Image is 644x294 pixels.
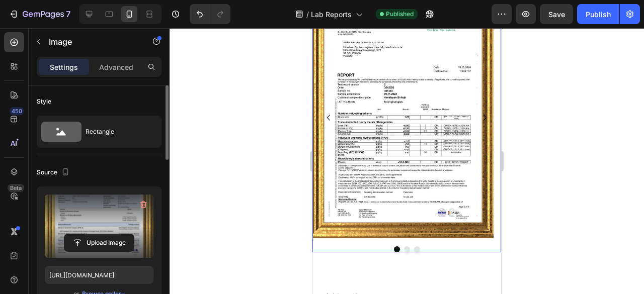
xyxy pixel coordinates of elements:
[99,62,133,72] p: Advanced
[386,10,414,19] span: Published
[540,4,573,24] button: Save
[577,4,619,24] button: Publish
[548,10,565,19] span: Save
[586,9,611,20] div: Publish
[311,9,352,20] span: Lab Reports
[49,36,134,48] p: Image
[45,266,153,284] input: https://example.com/image.jpg
[50,62,78,72] p: Settings
[66,8,70,20] p: 7
[312,28,501,294] iframe: Design area
[4,4,75,24] button: 7
[37,166,71,179] div: Source
[64,234,134,252] button: Upload Image
[9,262,56,273] span: Add section
[8,184,24,192] div: Beta
[190,4,230,24] div: Undo/Redo
[10,107,24,115] div: 450
[86,120,147,143] div: Rectangle
[37,97,51,106] div: Style
[306,9,309,20] span: /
